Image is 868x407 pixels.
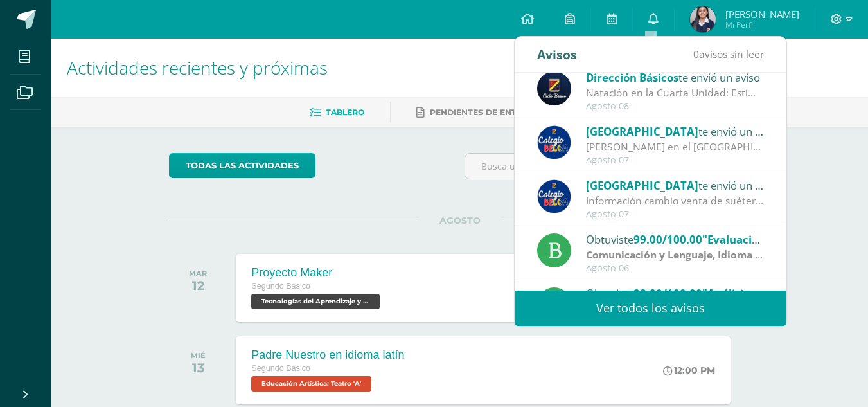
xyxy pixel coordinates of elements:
div: 13 [191,360,206,375]
img: 919ad801bb7643f6f997765cf4083301.png [537,125,571,159]
div: Padre Nuestro en idioma latín [251,348,404,362]
div: 12:00 PM [663,365,715,376]
span: [PERSON_NAME] [725,8,799,21]
div: te envió un aviso [586,69,765,86]
div: Abuelitos Heladeros en el Colegio Belga.: Estimados padres y madres de familia: Les saludamos cor... [586,140,765,154]
span: Pendientes de entrega [430,107,540,117]
strong: Comunicación y Lenguaje, Idioma Español [586,248,794,262]
span: Segundo Básico [251,364,310,373]
input: Busca una actividad próxima aquí... [465,154,750,179]
span: avisos sin leer [693,47,764,61]
span: Tablero [326,107,364,117]
img: 0125c0eac4c50c44750533c4a7747585.png [537,71,571,105]
a: todas las Actividades [169,153,315,178]
span: Educación Artística: Teatro 'A' [251,376,371,392]
div: te envió un aviso [586,177,765,194]
div: Agosto 07 [586,209,765,220]
div: Proyecto Maker [251,266,383,280]
div: MAR [189,269,207,278]
span: Dirección Básicos [586,70,678,85]
div: MIÉ [191,351,206,360]
div: Natación en la Cuarta Unidad: Estimados padres y madres de familia: Reciban un cordial saludo des... [586,86,765,100]
span: [GEOGRAPHIC_DATA] [586,124,698,139]
span: "Análisis sintáctico" [702,286,808,301]
div: Información cambio venta de suéter y chaleco del Colegio - Tejidos Piemont -: Estimados Padres de... [586,194,765,208]
a: Ver todos los avisos [515,291,786,326]
a: Pendientes de entrega [416,102,540,123]
div: Agosto 08 [586,101,765,112]
span: Tecnologías del Aprendizaje y la Comunicación 'A' [251,294,380,309]
a: Tablero [310,102,364,123]
div: te envió un aviso [586,123,765,140]
div: Agosto 07 [586,155,765,166]
span: Segundo Básico [251,282,310,291]
div: 12 [189,278,207,293]
div: Agosto 06 [586,263,765,274]
div: Obtuviste en [586,285,765,302]
img: 919ad801bb7643f6f997765cf4083301.png [537,179,571,213]
span: [GEOGRAPHIC_DATA] [586,178,698,193]
div: Avisos [537,37,577,72]
div: Obtuviste en [586,231,765,248]
img: 06e964e560dc42fd59541cf1d2ad55c0.png [690,6,716,32]
span: 99.00/100.00 [633,232,702,247]
div: | Actividades de aprendizaje y tareas [586,248,765,262]
span: AGOSTO [419,215,501,226]
span: "Evaluación parcial" [702,232,810,247]
span: Actividades recientes y próximas [67,55,328,80]
span: Mi Perfil [725,19,799,30]
span: 98.00/100.00 [633,286,702,301]
span: 0 [693,47,699,61]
